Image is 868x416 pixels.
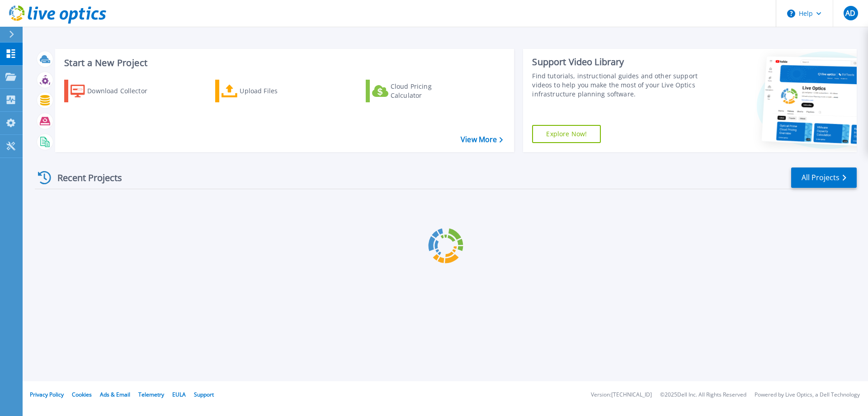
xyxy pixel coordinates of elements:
li: © 2025 Dell Inc. All Rights Reserved [660,392,746,398]
li: Version: [TECHNICAL_ID] [591,392,652,398]
a: Cloud Pricing Calculator [366,80,467,102]
a: All Projects [791,167,857,188]
div: Support Video Library [532,56,702,68]
div: Upload Files [240,82,312,100]
h3: Start a New Project [64,58,503,68]
div: Recent Projects [35,167,134,189]
a: EULA [172,391,186,398]
a: Ads & Email [100,391,130,398]
a: Privacy Policy [30,391,64,398]
div: Cloud Pricing Calculator [391,82,463,100]
a: View More [461,135,503,144]
a: Support [194,391,214,398]
a: Upload Files [215,80,316,102]
span: AD [845,10,855,17]
div: Find tutorials, instructional guides and other support videos to help you make the most of your L... [532,72,702,99]
a: Telemetry [138,391,164,398]
div: Download Collector [87,82,160,100]
li: Powered by Live Optics, a Dell Technology [755,392,860,398]
a: Explore Now! [532,125,601,143]
a: Download Collector [64,80,165,102]
a: Cookies [72,391,92,398]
